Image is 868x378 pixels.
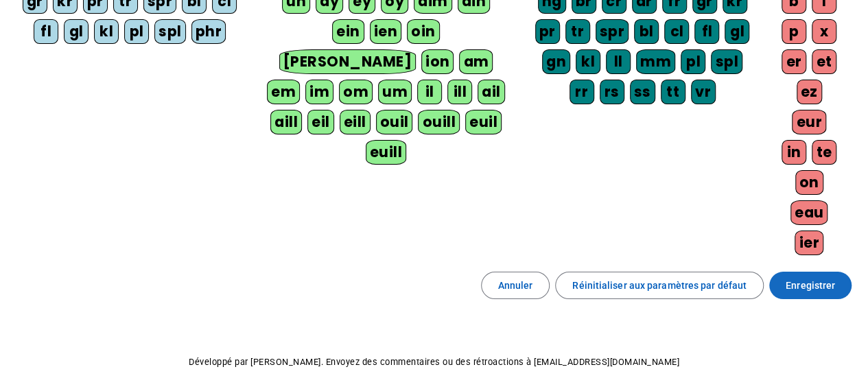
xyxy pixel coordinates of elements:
[661,80,685,104] div: tt
[812,140,836,165] div: te
[570,80,594,104] div: rr
[191,19,226,44] div: phr
[478,80,505,104] div: ail
[378,80,412,104] div: um
[691,80,716,104] div: vr
[421,49,454,74] div: ion
[34,19,58,44] div: fl
[64,19,89,44] div: gl
[481,272,550,299] button: Annuler
[535,19,560,44] div: pr
[94,19,119,44] div: kl
[786,277,835,294] span: Enregistrer
[459,49,493,74] div: am
[576,49,600,74] div: kl
[600,80,624,104] div: rs
[332,19,364,44] div: ein
[376,110,413,134] div: ouil
[465,110,502,134] div: euil
[124,19,149,44] div: pl
[634,19,659,44] div: bl
[711,49,742,74] div: spl
[792,110,826,134] div: eur
[797,80,822,104] div: ez
[782,19,806,44] div: p
[681,49,705,74] div: pl
[270,110,302,134] div: aill
[606,49,631,74] div: ll
[154,19,186,44] div: spl
[725,19,749,44] div: gl
[795,170,823,195] div: on
[664,19,689,44] div: cl
[636,49,675,74] div: mm
[782,140,806,165] div: in
[407,19,440,44] div: oin
[565,19,590,44] div: tr
[366,140,406,165] div: euill
[782,49,806,74] div: er
[11,354,857,370] p: Développé par [PERSON_NAME]. Envoyez des commentaires ou des rétroactions à [EMAIL_ADDRESS][DOMAI...
[370,19,402,44] div: ien
[279,49,416,74] div: [PERSON_NAME]
[812,19,836,44] div: x
[447,80,472,104] div: ill
[340,110,371,134] div: eill
[555,272,764,299] button: Réinitialiser aux paramètres par défaut
[542,49,570,74] div: gn
[596,19,629,44] div: spr
[417,80,442,104] div: il
[790,200,828,225] div: eau
[307,110,334,134] div: eil
[572,277,747,294] span: Réinitialiser aux paramètres par défaut
[418,110,459,134] div: ouill
[630,80,655,104] div: ss
[339,80,373,104] div: om
[769,272,852,299] button: Enregistrer
[694,19,719,44] div: fl
[795,231,823,255] div: ier
[812,49,836,74] div: et
[498,277,533,294] span: Annuler
[305,80,333,104] div: im
[267,80,300,104] div: em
